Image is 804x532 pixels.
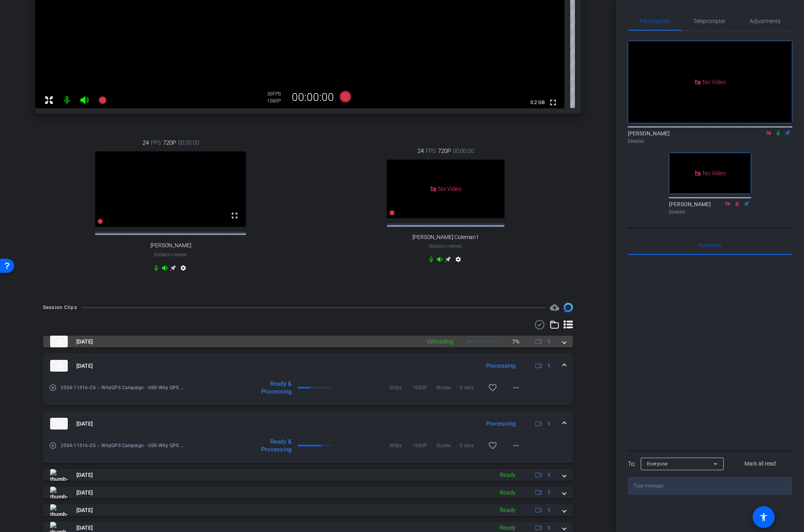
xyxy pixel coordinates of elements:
span: Adjustments [750,18,781,24]
span: 720P [163,138,176,147]
span: 720P [438,147,451,155]
img: Session clips [564,303,573,312]
div: Director [669,208,751,216]
img: thumb-nail [50,336,68,347]
span: FPS [426,147,436,155]
span: 1 [547,506,551,514]
span: [DATE] [76,362,93,370]
span: [DATE] [76,524,93,532]
div: thumb-nail[DATE]Processing1 [43,436,573,463]
mat-icon: settings [179,265,188,274]
span: Mark all read [744,460,776,468]
img: thumb-nail [50,360,68,372]
span: 1 [547,362,551,370]
div: 1080P [267,98,287,104]
div: thumb-nail[DATE]Processing1 [43,378,573,405]
span: - [444,243,446,249]
span: Chrome [446,244,462,248]
span: Participants [640,18,670,24]
span: Teleprompter [694,18,726,24]
span: [DATE] [76,506,93,514]
span: 2504-11516-CS -- WhyGPS Campaign - USS-Why GPS - Demo Recording Session-[PERSON_NAME]-2025-08-21-... [61,442,184,449]
div: Ready & Processing [235,438,295,453]
div: Session Clips [43,304,77,311]
span: 1 [547,524,551,532]
mat-icon: more_horiz [511,441,521,450]
div: Ready [496,488,519,497]
span: 1 [547,471,551,479]
span: Subject [154,251,187,258]
img: thumb-nail [50,469,68,481]
div: Ready [496,506,519,515]
mat-expansion-panel-header: thumb-nail[DATE]Ready1 [43,469,573,481]
span: 2504-11516-CS -- WhyGPS Campaign - USS-Why GPS - Demo Recording Session-[PERSON_NAME]-2025-08-21-... [61,384,184,392]
span: 0bytes [436,442,460,449]
div: Ready & Processing [235,380,295,395]
span: [PERSON_NAME] [150,242,191,249]
span: 0 secs [460,442,483,449]
span: 0 secs [460,384,483,392]
mat-expansion-panel-header: thumb-nail[DATE]Processing1 [43,411,573,436]
span: [DATE] [76,420,93,428]
span: Everyone [647,461,668,467]
mat-icon: play_circle_outline [49,384,57,392]
span: Everyone [699,243,721,248]
span: [DATE] [76,489,93,497]
span: 1 [547,489,551,497]
button: Mark all read [728,457,793,471]
mat-icon: play_circle_outline [49,442,57,449]
span: Subject [429,243,462,250]
mat-icon: cloud_upload [550,303,559,312]
span: FPS [151,138,161,147]
span: [DATE] [76,338,93,346]
span: 1 [547,420,551,428]
div: 00:00:00 [287,91,339,104]
mat-icon: more_horiz [511,383,521,392]
span: 3.2 GB [528,98,547,107]
span: 0bytes [436,384,460,392]
div: Processing [482,361,519,370]
span: FPS [273,91,281,97]
mat-expansion-panel-header: thumb-nail[DATE]Ready1 [43,504,573,516]
div: [PERSON_NAME] [669,200,751,216]
span: 30fps [389,384,413,392]
div: Director [628,138,792,145]
mat-icon: accessibility [759,512,768,522]
mat-expansion-panel-header: thumb-nail[DATE]Uploading7%1 [43,336,573,347]
span: [PERSON_NAME] Coleman1 [412,234,479,241]
span: Chrome [171,253,187,257]
img: thumb-nail [50,504,68,516]
mat-icon: fullscreen [548,98,558,107]
span: 00:00:00 [453,147,474,155]
div: Ready [496,471,519,480]
div: Processing [482,419,519,428]
span: [DATE] [76,471,93,479]
mat-expansion-panel-header: thumb-nail[DATE]Processing1 [43,353,573,378]
div: 30 [267,91,287,97]
mat-icon: fullscreen [230,211,239,220]
div: To: [628,460,635,469]
div: Uploading [423,337,457,346]
p: 7% [512,338,519,346]
mat-icon: favorite_border [488,441,497,450]
span: 1 [547,338,551,346]
span: No Video [703,170,726,177]
mat-icon: settings [453,256,463,266]
img: thumb-nail [50,418,68,430]
span: 24 [417,147,424,155]
div: [PERSON_NAME] [628,129,792,145]
span: 24 [143,138,149,147]
img: thumb-nail [50,487,68,498]
span: 1080P [413,442,436,449]
span: No Video [438,185,461,192]
span: 1080P [413,384,436,392]
span: 00:00:00 [178,138,199,147]
span: Destinations for your clips [550,303,559,312]
mat-expansion-panel-header: thumb-nail[DATE]Ready1 [43,487,573,498]
span: No Video [703,78,726,85]
mat-icon: favorite_border [488,383,497,392]
span: - [170,252,171,257]
span: 30fps [389,442,413,449]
